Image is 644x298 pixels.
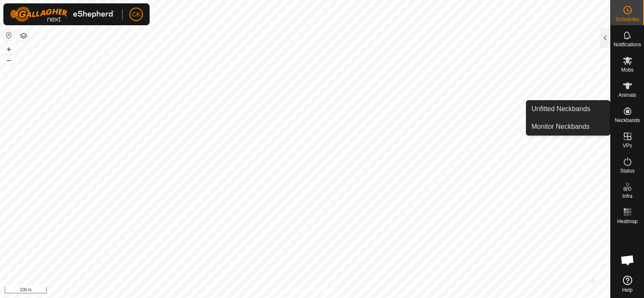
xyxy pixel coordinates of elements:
span: Schedules [615,17,639,22]
span: Animals [618,93,636,98]
span: Help [622,287,633,293]
img: Gallagher Logo [10,7,115,22]
button: – [4,55,14,65]
a: Help [611,272,644,296]
span: Heatmap [617,219,638,224]
span: Status [620,168,634,173]
span: Unfitted Neckbands [531,104,590,114]
button: + [4,44,14,54]
div: Open chat [615,247,640,273]
span: CK [132,10,140,19]
button: Reset Map [4,30,14,40]
span: Neckbands [614,118,640,123]
a: Privacy Policy [272,287,303,295]
a: Unfitted Neckbands [526,101,610,117]
button: Map Layers [19,31,29,41]
span: Monitor Neckbands [531,122,590,132]
span: Mobs [621,67,633,72]
span: VPs [623,143,632,148]
a: Contact Us [314,287,338,295]
span: Infra [622,194,632,199]
span: Notifications [614,42,641,47]
a: Monitor Neckbands [526,118,610,135]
